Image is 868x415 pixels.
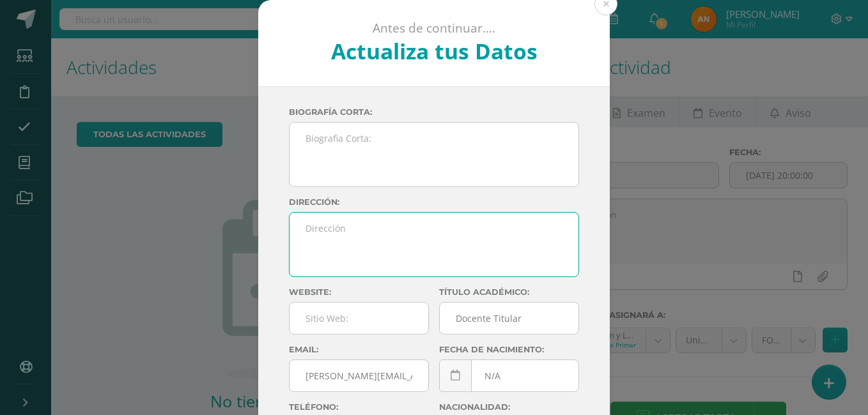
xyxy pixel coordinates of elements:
[439,402,579,412] label: Nacionalidad:
[440,303,578,334] input: Titulo:
[289,402,429,412] label: Teléfono:
[293,20,576,36] p: Antes de continuar....
[289,287,429,297] label: Website:
[440,360,578,391] input: Fecha de Nacimiento:
[439,345,579,354] label: Fecha de nacimiento:
[290,303,428,334] input: Sitio Web:
[293,36,576,66] h2: Actualiza tus Datos
[289,345,429,354] label: Email:
[439,287,579,297] label: Título académico:
[290,360,428,391] input: Correo Electronico:
[289,107,579,117] label: Biografía corta:
[289,197,579,207] label: Dirección:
